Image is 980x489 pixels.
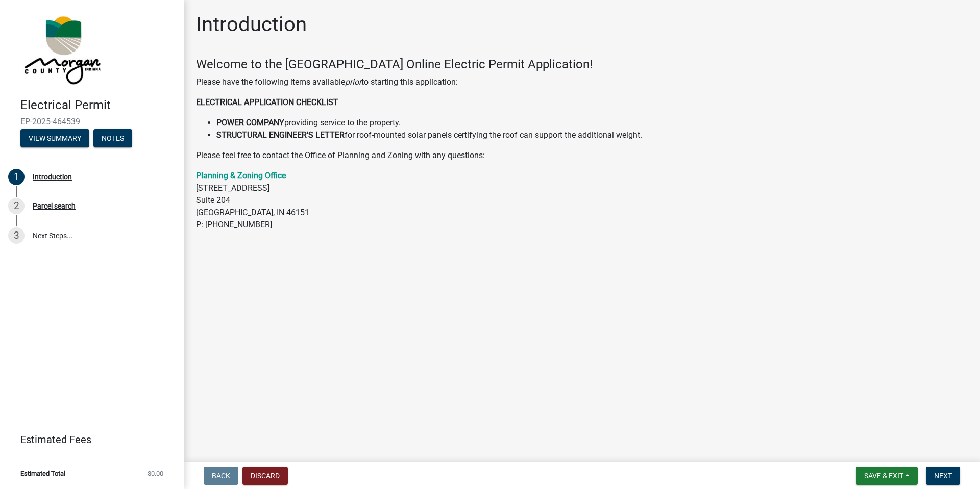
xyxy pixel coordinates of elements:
div: 3 [8,227,24,244]
a: Estimated Fees [8,429,167,450]
img: Morgan County, Indiana [20,11,103,87]
strong: ELECTRICAL APPLICATION CHECKLIST [196,97,338,107]
span: EP-2025-464539 [20,117,163,126]
span: Save & Exit [864,472,903,480]
i: prior [345,77,361,87]
p: Please have the following items available to starting this application: [196,76,968,88]
button: Back [204,467,238,485]
a: Planning & Zoning Office [196,171,286,181]
h1: Introduction [196,12,307,37]
li: for roof-mounted solar panels certifying the roof can support the additional weight. [216,129,968,141]
li: providing service to the property. [216,117,968,129]
p: Please feel free to contact the Office of Planning and Zoning with any questions: [196,149,968,162]
button: Next [926,467,960,485]
span: Back [212,472,230,480]
h4: Welcome to the [GEOGRAPHIC_DATA] Online Electric Permit Application! [196,57,968,72]
strong: POWER COMPANY [216,118,284,127]
button: Notes [93,129,132,147]
div: Introduction [33,173,72,181]
button: View Summary [20,129,89,147]
h4: Electrical Permit [20,98,176,113]
div: 2 [8,198,24,214]
span: Next [934,472,952,480]
wm-modal-confirm: Summary [20,135,89,143]
button: Save & Exit [856,467,918,485]
div: Parcel search [33,202,76,210]
strong: STRUCTURAL ENGINEER'S LETTER [216,130,345,140]
wm-modal-confirm: Notes [93,135,132,143]
button: Discard [242,467,288,485]
div: 1 [8,169,24,185]
p: [STREET_ADDRESS] Suite 204 [GEOGRAPHIC_DATA], IN 46151 P: [PHONE_NUMBER] [196,170,968,231]
span: Estimated Total [20,470,65,477]
span: $0.00 [148,470,163,477]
